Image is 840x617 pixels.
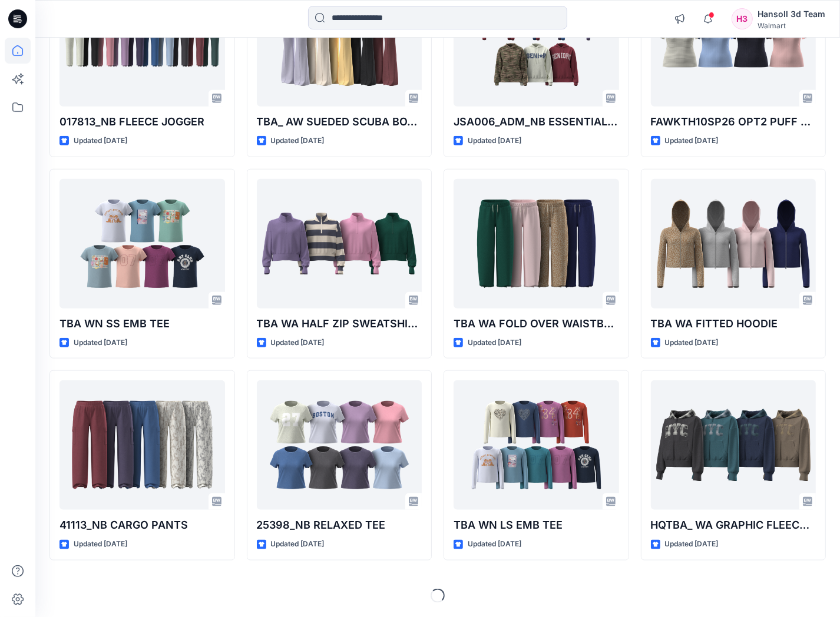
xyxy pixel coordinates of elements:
[468,538,521,550] p: Updated [DATE]
[651,380,816,510] a: HQTBA_ WA GRAPHIC FLEECE FULL ZIP
[74,538,127,550] p: Updated [DATE]
[732,8,753,29] div: H3
[454,380,619,510] a: TBA WN LS EMB TEE
[257,380,422,510] a: 25398_NB RELAXED TEE
[257,179,422,308] a: TBA WA HALF ZIP SWEATSHIRT
[59,179,225,308] a: TBA WN SS EMB TEE
[665,538,719,550] p: Updated [DATE]
[59,316,225,332] p: TBA WN SS EMB TEE
[59,114,225,130] p: 017813_NB FLEECE JOGGER
[651,179,816,308] a: TBA WA FITTED HOODIE
[454,114,619,130] p: JSA006_ADM_NB ESSENTIAL HOODIE
[257,517,422,533] p: 25398_NB RELAXED TEE
[468,337,521,349] p: Updated [DATE]
[59,517,225,533] p: 41113_NB CARGO PANTS
[758,7,825,21] div: Hansoll 3d Team
[454,316,619,332] p: TBA WA FOLD OVER WAISTBAND JOGGER
[271,337,325,349] p: Updated [DATE]
[651,114,816,130] p: FAWKTH10SP26 OPT2 PUFF SLEEVE CREW TOP
[271,538,325,550] p: Updated [DATE]
[257,316,422,332] p: TBA WA HALF ZIP SWEATSHIRT
[74,135,127,147] p: Updated [DATE]
[758,21,825,30] div: Walmart
[454,179,619,308] a: TBA WA FOLD OVER WAISTBAND JOGGER
[665,135,719,147] p: Updated [DATE]
[651,517,816,533] p: HQTBA_ WA GRAPHIC FLEECE FULL ZIP
[271,135,325,147] p: Updated [DATE]
[468,135,521,147] p: Updated [DATE]
[257,114,422,130] p: TBA_ AW SUEDED SCUBA BOTTOM
[59,380,225,510] a: 41113_NB CARGO PANTS
[454,517,619,533] p: TBA WN LS EMB TEE
[651,316,816,332] p: TBA WA FITTED HOODIE
[665,337,719,349] p: Updated [DATE]
[74,337,127,349] p: Updated [DATE]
